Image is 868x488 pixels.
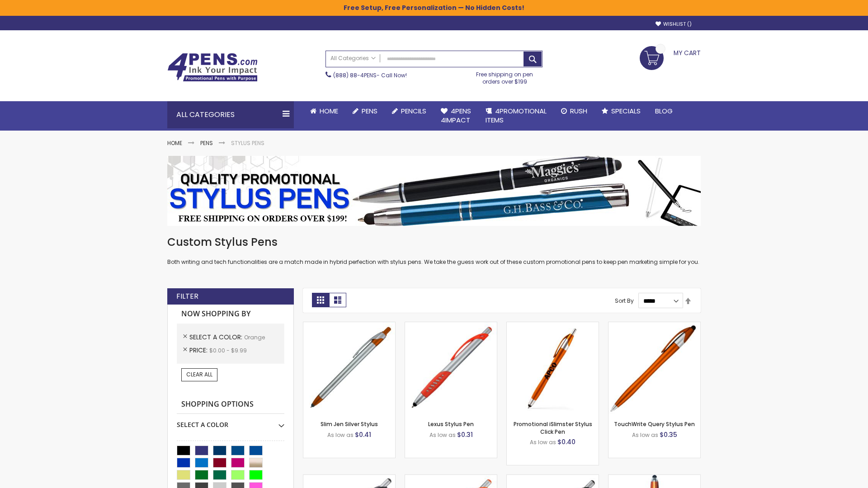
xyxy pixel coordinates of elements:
[609,322,700,414] img: TouchWrite Query Stylus Pen-Orange
[486,106,547,125] span: 4PROMOTIONAL ITEMS
[656,21,692,28] a: Wishlist
[507,474,599,482] a: Lexus Metallic Stylus Pen-Orange
[660,430,677,439] span: $0.35
[167,139,182,147] a: Home
[333,71,377,79] a: (888) 88-4PENS
[434,101,478,131] a: 4Pens4impact
[189,333,244,342] span: Select A Color
[362,106,377,116] span: Pens
[186,371,212,378] span: Clear All
[648,101,680,121] a: Blog
[405,474,497,482] a: Boston Silver Stylus Pen-Orange
[655,106,673,116] span: Blog
[507,322,599,414] img: Promotional iSlimster Stylus Click Pen-Orange
[609,322,700,329] a: TouchWrite Query Stylus Pen-Orange
[244,333,265,341] span: Orange
[632,431,658,439] span: As low as
[355,430,371,439] span: $0.41
[609,474,700,482] a: TouchWrite Command Stylus Pen-Orange
[303,322,395,329] a: Slim Jen Silver Stylus-Orange
[467,67,543,85] div: Free shipping on pen orders over $199
[594,101,648,121] a: Specials
[176,291,198,301] strong: Filter
[405,322,497,329] a: Lexus Stylus Pen-Orange
[177,395,284,414] strong: Shopping Options
[181,368,217,381] a: Clear All
[530,438,556,446] span: As low as
[441,106,471,125] span: 4Pens 4impact
[320,106,338,116] span: Home
[312,293,329,307] strong: Grid
[167,156,701,226] img: Stylus Pens
[327,431,354,439] span: As low as
[457,430,473,439] span: $0.31
[478,101,554,131] a: 4PROMOTIONALITEMS
[167,235,701,266] div: Both writing and tech functionalities are a match made in hybrid perfection with stylus pens. We ...
[614,420,695,428] a: TouchWrite Query Stylus Pen
[429,431,456,439] span: As low as
[330,55,376,62] span: All Categories
[401,106,426,116] span: Pencils
[570,106,587,116] span: Rush
[507,322,599,329] a: Promotional iSlimster Stylus Click Pen-Orange
[303,101,345,121] a: Home
[615,297,634,305] label: Sort By
[333,71,407,79] span: - Call Now!
[177,305,284,324] strong: Now Shopping by
[611,106,641,116] span: Specials
[385,101,434,121] a: Pencils
[167,53,258,82] img: 4Pens Custom Pens and Promotional Products
[321,420,378,428] a: Slim Jen Silver Stylus
[189,346,209,355] span: Price
[428,420,474,428] a: Lexus Stylus Pen
[177,414,284,429] div: Select A Color
[231,139,264,147] strong: Stylus Pens
[554,101,594,121] a: Rush
[405,322,497,414] img: Lexus Stylus Pen-Orange
[167,101,294,128] div: All Categories
[303,474,395,482] a: Boston Stylus Pen-Orange
[514,420,592,435] a: Promotional iSlimster Stylus Click Pen
[345,101,385,121] a: Pens
[200,139,213,147] a: Pens
[303,322,395,414] img: Slim Jen Silver Stylus-Orange
[557,437,576,446] span: $0.40
[326,51,380,66] a: All Categories
[209,347,247,354] span: $0.00 - $9.99
[167,235,701,249] h1: Custom Stylus Pens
